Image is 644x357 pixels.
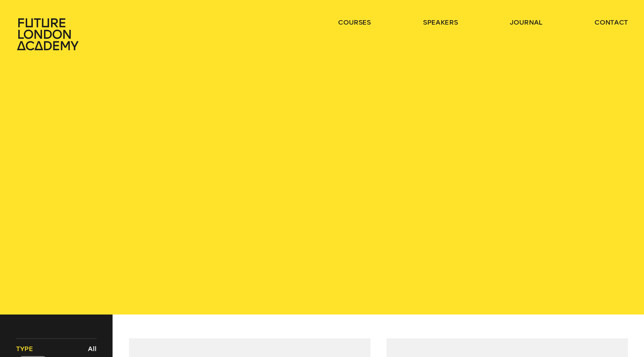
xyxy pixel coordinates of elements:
button: All [86,342,98,355]
a: courses [338,18,371,27]
a: contact [594,18,628,27]
span: Type [16,344,33,353]
a: journal [510,18,542,27]
a: speakers [423,18,458,27]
